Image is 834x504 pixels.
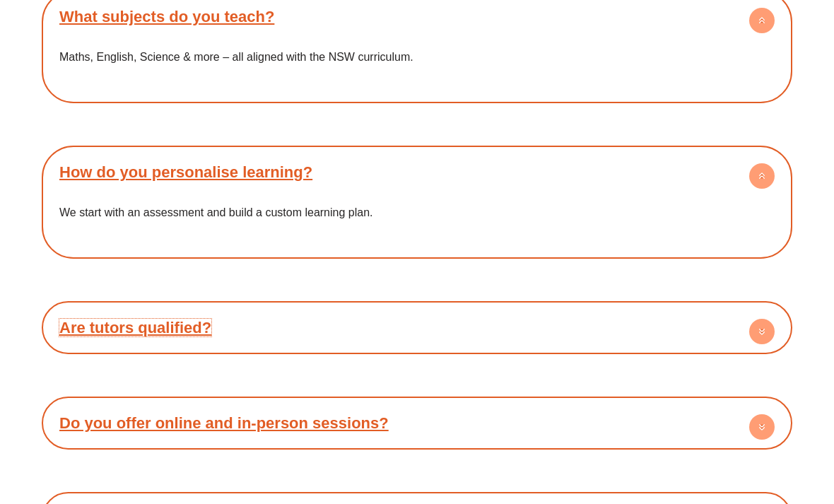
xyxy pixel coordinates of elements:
a: Do you offer online and in-person sessions? [59,415,389,433]
div: Do you offer online and in-person sessions? [49,404,785,443]
iframe: Chat Widget [763,436,834,504]
div: Are tutors qualified? [49,309,785,348]
a: Are tutors qualified? [59,320,211,337]
a: What subjects do you teach? [59,8,274,26]
div: How do you personalise learning? [49,192,785,252]
div: How do you personalise learning? [49,153,785,192]
p: Maths, English, Science & more – all aligned with the NSW curriculum. [59,47,775,69]
a: How do you personalise learning? [59,164,312,182]
div: What subjects do you teach? [49,37,785,97]
p: We start with an assessment and build a custom learning plan. [59,203,775,224]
